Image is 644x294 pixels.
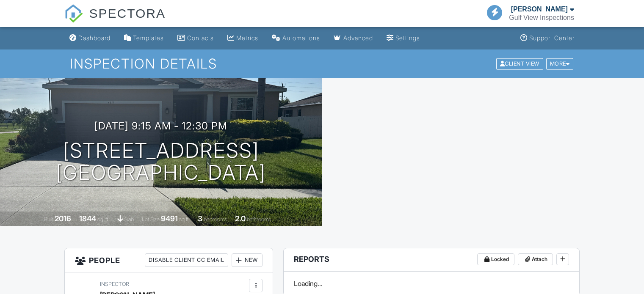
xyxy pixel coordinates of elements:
[56,140,266,184] h1: [STREET_ADDRESS] [GEOGRAPHIC_DATA]
[232,253,263,267] div: New
[236,34,258,41] div: Metrics
[70,56,574,71] h1: Inspection Details
[235,214,246,223] div: 2.0
[383,30,423,46] a: Settings
[495,60,545,66] a: Client View
[64,4,83,23] img: The Best Home Inspection Software - Spectora
[330,30,376,46] a: Advanced
[187,34,214,41] div: Contacts
[78,34,111,41] div: Dashboard
[124,216,134,223] span: slab
[204,216,227,223] span: bedrooms
[145,253,228,267] div: Disable Client CC Email
[282,34,320,41] div: Automations
[174,30,217,46] a: Contacts
[496,58,543,69] div: Client View
[55,214,71,223] div: 2016
[343,34,373,41] div: Advanced
[509,14,574,22] div: Gulf View Inspections
[161,214,178,223] div: 9491
[529,34,575,41] div: Support Center
[395,34,420,41] div: Settings
[511,5,568,14] div: [PERSON_NAME]
[179,216,190,223] span: sq.ft.
[65,248,273,272] h3: People
[142,216,160,223] span: Lot Size
[133,34,164,41] div: Templates
[97,216,109,223] span: sq. ft.
[66,30,114,46] a: Dashboard
[224,30,262,46] a: Metrics
[94,120,227,132] h3: [DATE] 9:15 am - 12:30 pm
[517,30,578,46] a: Support Center
[268,30,323,46] a: Automations (Basic)
[64,13,166,28] a: SPECTORA
[79,214,96,223] div: 1844
[546,58,574,69] div: More
[44,216,53,223] span: Built
[100,281,129,287] span: Inspector
[121,30,167,46] a: Templates
[89,4,166,22] span: SPECTORA
[198,214,202,223] div: 3
[247,216,271,223] span: bathrooms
